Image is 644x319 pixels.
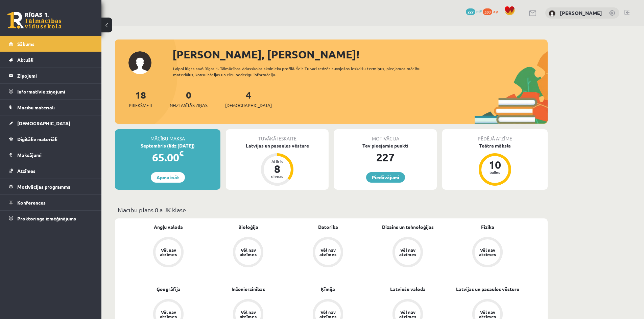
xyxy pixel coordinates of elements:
[17,120,70,126] span: [DEMOGRAPHIC_DATA]
[9,84,93,99] a: Informatīvie ziņojumi
[9,131,93,147] a: Digitālie materiāli
[172,46,548,62] div: [PERSON_NAME], [PERSON_NAME]!
[159,248,178,257] div: Vēl nav atzīmes
[483,8,492,15] span: 330
[232,286,265,293] a: Inženierzinības
[225,89,272,109] a: 4[DEMOGRAPHIC_DATA]
[170,89,208,109] a: 0Neizlasītās ziņas
[9,163,93,179] a: Atzīmes
[267,159,287,163] div: Atlicis
[390,286,426,293] a: Latviešu valoda
[17,68,93,83] legend: Ziņojumi
[9,52,93,68] a: Aktuāli
[151,172,185,183] a: Apmaksāt
[398,248,417,257] div: Vēl nav atzīmes
[9,115,93,131] a: [DEMOGRAPHIC_DATA]
[226,129,329,142] div: Tuvākā ieskaite
[17,41,34,47] span: Sākums
[478,310,497,319] div: Vēl nav atzīmes
[154,223,183,231] a: Angļu valoda
[9,195,93,210] a: Konferences
[549,10,555,17] img: Alina Ščerbicka
[115,129,220,142] div: Mācību maksa
[382,223,434,231] a: Dizains un tehnoloģijas
[9,100,93,115] a: Mācību materiāli
[267,174,287,178] div: dienas
[17,184,71,190] span: Motivācijas programma
[267,163,287,174] div: 8
[318,223,338,231] a: Datorika
[9,211,93,226] a: Proktoringa izmēģinājums
[9,179,93,194] a: Motivācijas programma
[466,8,475,15] span: 227
[225,102,272,109] span: [DEMOGRAPHIC_DATA]
[466,8,482,14] a: 227 mP
[17,200,46,206] span: Konferences
[366,172,405,183] a: Piedāvājumi
[118,205,545,214] p: Mācību plāns 8.a JK klase
[179,149,184,158] span: €
[478,248,497,257] div: Vēl nav atzīmes
[115,142,220,149] div: Septembris (līdz [DATE])
[368,237,448,269] a: Vēl nav atzīmes
[448,237,527,269] a: Vēl nav atzīmes
[560,9,602,16] a: [PERSON_NAME]
[173,65,433,78] div: Laipni lūgts savā Rīgas 1. Tālmācības vidusskolas skolnieka profilā. Šeit Tu vari redzēt tuvojošo...
[17,84,93,99] legend: Informatīvie ziņojumi
[398,310,417,319] div: Vēl nav atzīmes
[442,129,548,142] div: Pēdējā atzīme
[115,149,220,165] div: 65.00
[17,215,76,221] span: Proktoringa izmēģinājums
[481,223,494,231] a: Fizika
[239,248,258,257] div: Vēl nav atzīmes
[129,102,152,109] span: Priekšmeti
[334,129,437,142] div: Motivācija
[318,310,337,319] div: Vēl nav atzīmes
[9,36,93,52] a: Sākums
[485,159,505,170] div: 10
[226,142,329,187] a: Latvijas un pasaules vēsture Atlicis 8 dienas
[239,310,258,319] div: Vēl nav atzīmes
[17,136,57,142] span: Digitālie materiāli
[157,286,181,293] a: Ģeogrāfija
[288,237,368,269] a: Vēl nav atzīmes
[17,104,55,110] span: Mācību materiāli
[334,149,437,165] div: 227
[7,12,62,29] a: Rīgas 1. Tālmācības vidusskola
[493,8,498,14] span: xp
[208,237,288,269] a: Vēl nav atzīmes
[128,237,208,269] a: Vēl nav atzīmes
[334,142,437,149] div: Tev pieejamie punkti
[129,89,152,109] a: 18Priekšmeti
[9,147,93,163] a: Maksājumi
[159,310,178,319] div: Vēl nav atzīmes
[238,223,258,231] a: Bioloģija
[17,147,93,163] legend: Maksājumi
[442,142,548,149] div: Teātra māksla
[9,68,93,83] a: Ziņojumi
[17,57,33,63] span: Aktuāli
[318,248,337,257] div: Vēl nav atzīmes
[442,142,548,187] a: Teātra māksla 10 balles
[226,142,329,149] div: Latvijas un pasaules vēsture
[483,8,501,14] a: 330 xp
[170,102,208,109] span: Neizlasītās ziņas
[476,8,482,14] span: mP
[485,170,505,174] div: balles
[456,286,519,293] a: Latvijas un pasaules vēsture
[17,168,35,174] span: Atzīmes
[321,286,335,293] a: Ķīmija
